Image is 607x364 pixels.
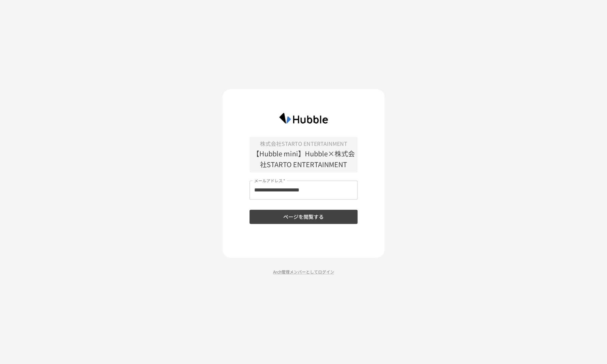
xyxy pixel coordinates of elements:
[273,109,334,127] img: HzDRNkGCf7KYO4GfwKnzITak6oVsp5RHeZBEM1dQFiQ
[222,268,385,275] p: Arch管理メンバーとしてログイン
[249,210,358,224] button: ページを閲覧する
[249,148,358,170] p: 【Hubble mini】Hubble×株式会社STARTO ENTERTAINMENT
[249,139,358,148] p: 株式会社STARTO ENTERTAINMENT
[254,178,285,183] label: メールアドレス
